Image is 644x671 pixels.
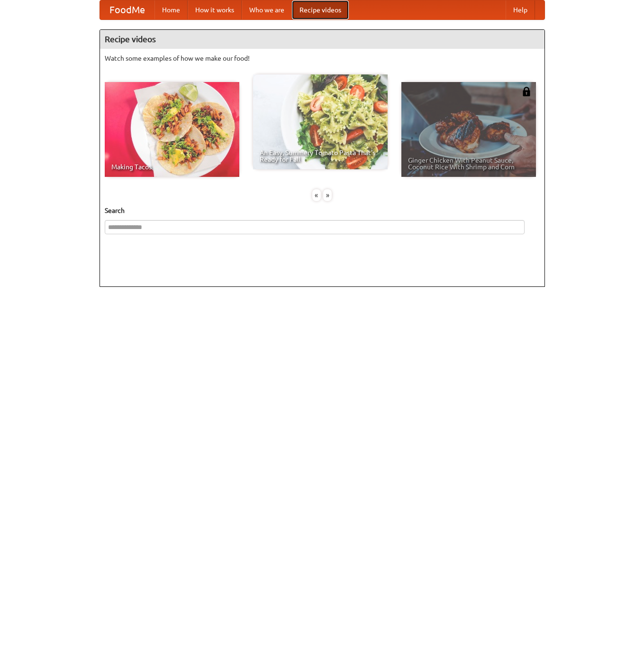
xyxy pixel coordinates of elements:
a: Making Tacos [105,82,239,177]
img: 483408.png [522,87,531,96]
div: « [312,189,321,201]
span: An Easy, Summery Tomato Pasta That's Ready for Fall [260,149,381,163]
a: Help [506,0,535,19]
a: Home [154,0,188,19]
a: An Easy, Summery Tomato Pasta That's Ready for Fall [253,74,388,169]
h5: Search [105,206,540,215]
p: Watch some examples of how we make our food! [105,54,540,63]
a: FoodMe [100,0,154,19]
a: Recipe videos [292,0,349,19]
h4: Recipe videos [100,30,544,49]
span: Making Tacos [111,164,233,170]
a: How it works [188,0,242,19]
div: » [323,189,332,201]
a: Who we are [242,0,292,19]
